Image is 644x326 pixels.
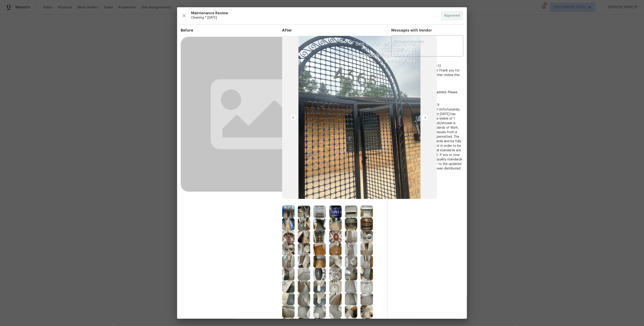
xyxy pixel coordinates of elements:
[181,28,282,33] span: Before
[391,29,432,32] span: Messages with Vendor
[422,114,429,121] img: right-chevron-button-url
[282,28,384,33] span: After
[191,15,437,20] span: Cleaning * [DATE]
[191,11,437,15] span: Maintenance Review
[290,114,297,121] img: left-chevron-button-url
